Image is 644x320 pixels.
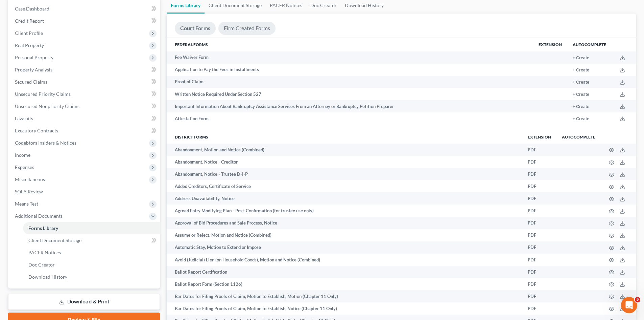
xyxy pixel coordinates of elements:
span: Unsecured Nonpriority Claims [15,103,79,109]
a: Forms Library [23,222,160,234]
a: Executory Contracts [9,125,160,137]
a: Firm Created Forms [218,22,276,35]
td: Bar Dates for Filing Proofs of Claim, Motion to Establish, Notice (Chapter 11 Only) [167,302,522,315]
th: Extension [522,130,556,144]
span: Miscellaneous [15,176,45,182]
span: Lawsuits [15,115,33,121]
td: Bar Dates for Filing Proofs of Claim, Motion to Establish, Motion (Chapter 11 Only) [167,290,522,302]
span: Client Profile [15,30,43,36]
td: PDF [522,156,556,168]
span: Download History [28,274,67,280]
a: SOFA Review [9,186,160,198]
a: Download & Print [8,294,160,310]
td: Added Creditors, Certificate of Service [167,180,522,192]
a: Court Forms [175,22,216,35]
td: PDF [522,180,556,192]
span: Unsecured Priority Claims [15,91,71,97]
a: Property Analysis [9,64,160,76]
td: PDF [522,254,556,266]
td: Avoid (Judicial) Lien (on Household Goods), Motion and Notice (Combined) [167,254,522,266]
span: Case Dashboard [15,6,49,12]
th: Federal Forms [167,38,533,51]
td: Assume or Reject, Motion and Notice (Combined) [167,229,522,241]
td: PDF [522,192,556,205]
a: Unsecured Nonpriority Claims [9,100,160,112]
iframe: Intercom live chat [621,297,637,313]
a: Case Dashboard [9,3,160,15]
button: + Create [573,80,589,85]
span: Income [15,152,30,158]
td: PDF [522,144,556,156]
span: SOFA Review [15,189,43,194]
span: Doc Creator [28,262,55,268]
span: Property Analysis [15,67,52,72]
span: Codebtors Insiders & Notices [15,140,76,146]
td: PDF [522,205,556,217]
span: Client Document Storage [28,237,81,243]
td: Attestation Form [167,112,533,125]
span: PACER Notices [28,250,61,255]
span: Forms Library [28,225,58,231]
td: Fee Waiver Form [167,51,533,64]
span: Means Test [15,201,38,207]
a: PACER Notices [23,247,160,259]
td: Automatic Stay, Motion to Extend or Impose [167,241,522,254]
span: 5 [635,297,640,302]
td: Application to Pay the Fees in Installments [167,64,533,76]
a: Lawsuits [9,112,160,125]
td: Approval of Bid Procedures and Sale Process, Notice [167,217,522,229]
a: Secured Claims [9,76,160,88]
a: Doc Creator [23,259,160,271]
th: District forms [167,130,522,144]
span: Secured Claims [15,79,47,85]
span: Personal Property [15,55,53,60]
th: Autocomplete [567,38,612,51]
th: Autocomplete [556,130,601,144]
th: Extension [533,38,567,51]
td: Proof of Claim [167,76,533,88]
td: PDF [522,241,556,254]
span: Credit Report [15,18,44,24]
span: Executory Contracts [15,128,58,133]
td: Agreed Entry Modifying Plan - Post-Confirmation (for trustee use only) [167,205,522,217]
span: Real Property [15,42,44,48]
td: Written Notice Required Under Section 527 [167,88,533,100]
td: Abandonment, Motion and Notice (Combined)’ [167,144,522,156]
td: Ballot Report Certification [167,266,522,278]
td: PDF [522,229,556,241]
td: Abandonment, Notice - Trustee D-I-P [167,168,522,180]
td: Important Information About Bankruptcy Assistance Services From an Attorney or Bankruptcy Petitio... [167,100,533,112]
button: + Create [573,68,589,72]
td: PDF [522,278,556,290]
button: + Create [573,117,589,121]
td: Abandonment, Notice - Creditor [167,156,522,168]
span: Additional Documents [15,213,63,219]
td: PDF [522,266,556,278]
a: Download History [23,271,160,283]
td: PDF [522,290,556,302]
td: PDF [522,168,556,180]
button: + Create [573,56,589,60]
td: PDF [522,217,556,229]
td: Address Unavailability, Notice [167,192,522,205]
td: PDF [522,302,556,315]
button: + Create [573,105,589,109]
a: Client Document Storage [23,234,160,247]
button: + Create [573,92,589,97]
td: Ballot Report Form (Section 1126) [167,278,522,290]
a: Unsecured Priority Claims [9,88,160,100]
span: Expenses [15,164,34,170]
a: Credit Report [9,15,160,27]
